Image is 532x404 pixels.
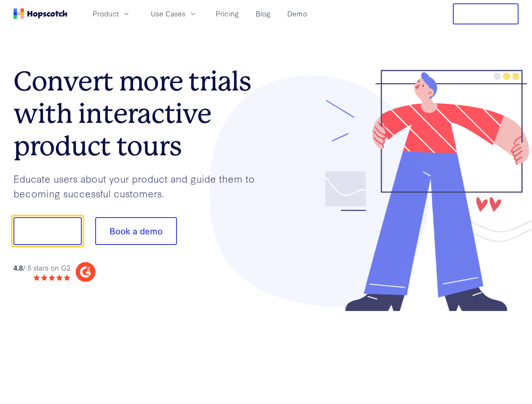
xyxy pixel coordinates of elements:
button: Free Trial [453,3,519,24]
a: Blog [252,7,274,21]
a: Demo [284,7,310,21]
div: / 5 stars on G2 [13,263,70,273]
p: Educate users about your product and guide them to becoming successful customers. [13,171,266,200]
span: Use Cases [151,8,185,19]
button: Book a demo [95,217,177,245]
button: Product [88,7,136,21]
span: Product [93,8,119,19]
button: Show me! [13,217,82,245]
strong: 4.8 [13,263,23,272]
button: Use Cases [146,7,202,21]
a: Pricing [212,7,242,21]
h1: Convert more trials with interactive product tours [13,65,266,162]
a: Home [13,8,67,19]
